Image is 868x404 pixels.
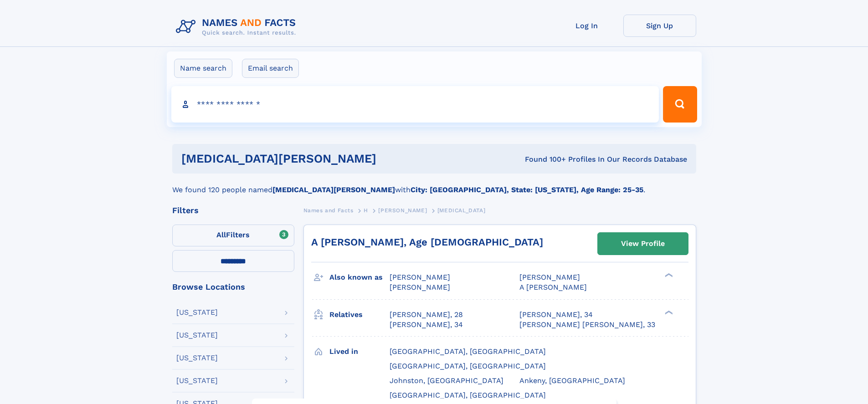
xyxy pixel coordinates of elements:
[272,185,395,194] b: [MEDICAL_DATA][PERSON_NAME]
[364,205,368,216] a: H
[663,309,673,315] div: ❯
[242,59,299,78] label: Email search
[390,362,546,370] span: [GEOGRAPHIC_DATA], [GEOGRAPHIC_DATA]
[519,310,593,320] a: [PERSON_NAME], 34
[598,233,688,255] a: View Profile
[216,230,226,239] span: All
[623,15,696,37] a: Sign Up
[451,154,687,164] div: Found 100+ Profiles In Our Records Database
[519,283,587,291] span: A [PERSON_NAME]
[390,283,450,291] span: [PERSON_NAME]
[364,207,368,214] span: H
[176,354,218,362] div: [US_STATE]
[329,307,390,322] h3: Relatives
[390,320,463,330] a: [PERSON_NAME], 34
[411,185,643,194] b: City: [GEOGRAPHIC_DATA], State: [US_STATE], Age Range: 25-35
[519,320,655,330] a: [PERSON_NAME] [PERSON_NAME], 33
[390,376,503,385] span: Johnston, [GEOGRAPHIC_DATA]
[621,233,665,254] div: View Profile
[329,344,390,359] h3: Lived in
[176,332,218,339] div: [US_STATE]
[181,153,451,164] h1: [MEDICAL_DATA][PERSON_NAME]
[390,310,463,320] a: [PERSON_NAME], 28
[378,205,427,216] a: [PERSON_NAME]
[437,207,485,214] span: [MEDICAL_DATA]
[172,283,294,291] div: Browse Locations
[519,273,580,281] span: [PERSON_NAME]
[663,86,697,123] button: Search Button
[172,174,696,195] div: We found 120 people named with .
[390,391,546,399] span: [GEOGRAPHIC_DATA], [GEOGRAPHIC_DATA]
[172,15,303,39] img: Logo Names and Facts
[519,376,625,385] span: Ankeny, [GEOGRAPHIC_DATA]
[176,309,218,316] div: [US_STATE]
[663,272,673,278] div: ❯
[390,347,546,356] span: [GEOGRAPHIC_DATA], [GEOGRAPHIC_DATA]
[172,225,294,246] label: Filters
[172,206,294,215] div: Filters
[176,377,218,384] div: [US_STATE]
[550,15,623,37] a: Log In
[390,273,450,281] span: [PERSON_NAME]
[171,86,659,123] input: search input
[174,59,232,78] label: Name search
[378,207,427,214] span: [PERSON_NAME]
[329,270,390,285] h3: Also known as
[303,205,354,216] a: Names and Facts
[311,236,543,248] a: A [PERSON_NAME], Age [DEMOGRAPHIC_DATA]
